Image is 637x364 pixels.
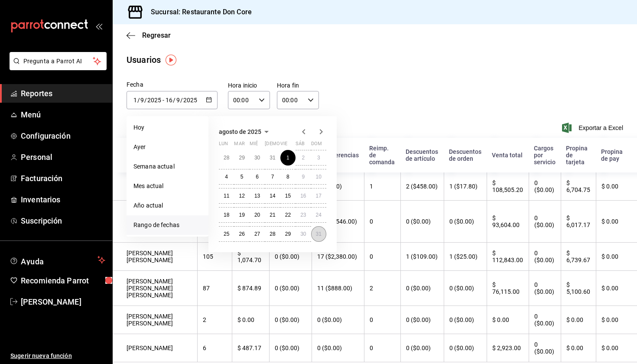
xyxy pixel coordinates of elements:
th: [PERSON_NAME] [PERSON_NAME] [113,306,197,334]
th: 0 ($0.00) [529,271,561,306]
span: Inventarios [21,194,105,205]
button: 27 de agosto de 2025 [250,226,265,242]
th: [PERSON_NAME] [PERSON_NAME] [113,243,197,271]
input: Year [183,97,198,104]
button: 23 de agosto de 2025 [296,207,311,223]
th: $ 0.00 [596,172,637,201]
abbr: 12 de agosto de 2025 [239,193,244,199]
abbr: miércoles [250,141,258,150]
th: $ 0.00 [596,243,637,271]
abbr: martes [234,141,244,150]
th: $ 0.00 [232,306,269,334]
button: 1 de agosto de 2025 [280,150,296,166]
button: 29 de julio de 2025 [234,150,249,166]
abbr: 27 de agosto de 2025 [254,231,260,237]
label: Hora inicio [228,82,270,88]
th: 0 [364,334,400,362]
th: 11 ($888.00) [312,271,364,306]
abbr: 3 de agosto de 2025 [317,155,320,161]
button: 6 de agosto de 2025 [250,169,265,185]
abbr: 28 de agosto de 2025 [270,231,275,237]
th: $ 76,115.00 [487,271,528,306]
th: 0 ($0.00) [444,334,487,362]
button: 22 de agosto de 2025 [280,207,296,223]
input: Month [176,97,180,104]
th: Venta total [487,138,528,172]
span: Configuración [21,130,105,142]
button: 4 de agosto de 2025 [219,169,234,185]
th: $ 0.00 [596,334,637,362]
abbr: 28 de julio de 2025 [224,155,229,161]
th: Propina de tarjeta [561,138,596,172]
button: 17 de agosto de 2025 [311,188,326,204]
abbr: viernes [280,141,287,150]
button: agosto de 2025 [219,127,272,137]
th: 2 [197,306,232,334]
abbr: 22 de agosto de 2025 [285,212,291,218]
button: 31 de julio de 2025 [265,150,280,166]
th: Descuentos de artículo [400,138,444,172]
th: 0 ($0.00) [529,201,561,243]
span: Suscripción [21,215,105,227]
th: $ 487.17 [232,334,269,362]
th: $ 6,704.75 [561,172,596,201]
li: Semana actual [127,157,208,176]
th: $ 5,100.60 [561,271,596,306]
th: 0 ($0.00) [312,334,364,362]
a: Pregunta a Parrot AI [6,63,107,72]
abbr: 10 de agosto de 2025 [316,174,322,180]
th: 0 ($0.00) [269,243,312,271]
th: $ 0.00 [561,334,596,362]
th: 0 ($0.00) [529,334,561,362]
button: 10 de agosto de 2025 [311,169,326,185]
button: Exportar a Excel [564,123,623,133]
th: $ 2,923.00 [487,334,528,362]
li: Rango de fechas [127,215,208,235]
abbr: 29 de julio de 2025 [239,155,244,161]
th: 2 ($458.00) [400,172,444,201]
abbr: 31 de agosto de 2025 [316,231,322,237]
th: $ 112,843.00 [487,243,528,271]
button: 14 de agosto de 2025 [265,188,280,204]
span: Menú [21,109,105,120]
button: 5 de agosto de 2025 [234,169,249,185]
th: $ 6,739.67 [561,243,596,271]
button: 29 de agosto de 2025 [280,226,296,242]
button: 2 de agosto de 2025 [296,150,311,166]
abbr: 1 de agosto de 2025 [286,155,289,161]
li: Año actual [127,196,208,215]
th: 0 [364,201,400,243]
li: Mes actual [127,176,208,196]
li: Hoy [127,118,208,137]
button: 16 de agosto de 2025 [296,188,311,204]
li: Ayer [127,137,208,157]
abbr: 18 de agosto de 2025 [224,212,229,218]
button: 30 de agosto de 2025 [296,226,311,242]
th: 1 ($109.00) [400,243,444,271]
button: 20 de agosto de 2025 [250,207,265,223]
abbr: 2 de agosto de 2025 [302,155,305,161]
th: $ 0.00 [561,306,596,334]
abbr: 14 de agosto de 2025 [270,193,275,199]
h3: Sucursal: Restaurante Don Core [144,7,252,17]
button: 12 de agosto de 2025 [234,188,249,204]
abbr: 6 de agosto de 2025 [256,174,259,180]
button: 31 de agosto de 2025 [311,226,326,242]
input: Year [147,97,162,104]
button: 18 de agosto de 2025 [219,207,234,223]
button: 28 de agosto de 2025 [265,226,280,242]
span: Personal [21,151,105,163]
th: Propina de pay [596,138,637,172]
th: 0 ($0.00) [444,306,487,334]
abbr: jueves [265,141,316,150]
th: 0 [364,306,400,334]
th: Cargos por servicio [529,138,561,172]
div: Fecha [127,80,218,89]
abbr: 30 de julio de 2025 [254,155,260,161]
abbr: 16 de agosto de 2025 [300,193,306,199]
th: $ 93,604.00 [487,201,528,243]
abbr: 9 de agosto de 2025 [302,174,305,180]
button: Regresar [127,31,171,39]
button: 26 de agosto de 2025 [234,226,249,242]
